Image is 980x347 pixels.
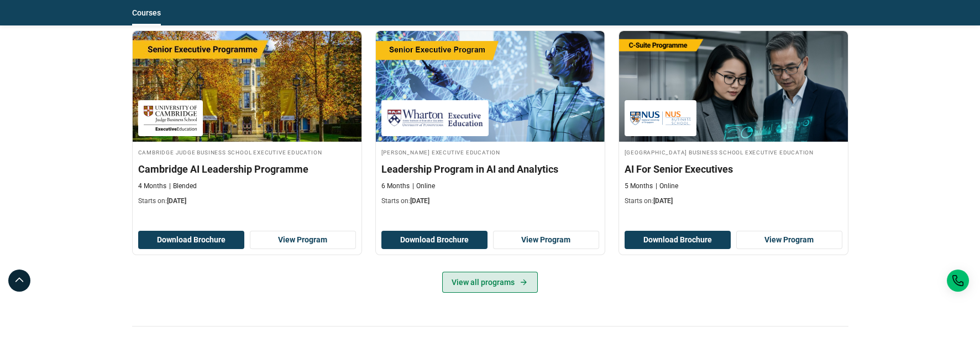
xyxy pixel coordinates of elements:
[625,182,653,191] p: 5 Months
[619,31,848,142] img: AI For Senior Executives | Online AI and Machine Learning Course
[625,162,842,176] h3: AI For Senior Executives
[138,182,166,191] p: 4 Months
[138,147,356,157] h4: Cambridge Judge Business School Executive Education
[736,231,842,250] a: View Program
[619,31,848,211] a: AI and Machine Learning Course by National University of Singapore Business School Executive Educ...
[381,162,599,176] h3: Leadership Program in AI and Analytics
[376,31,605,142] img: Leadership Program in AI and Analytics | Online AI and Machine Learning Course
[381,182,410,191] p: 6 Months
[442,272,538,293] a: View all programs
[381,196,599,206] p: Starts on:
[250,231,356,250] a: View Program
[138,162,356,176] h3: Cambridge AI Leadership Programme
[656,182,678,191] p: Online
[167,197,186,205] span: [DATE]
[625,196,842,206] p: Starts on:
[625,147,842,157] h4: [GEOGRAPHIC_DATA] Business School Executive Education
[144,106,197,131] img: Cambridge Judge Business School Executive Education
[387,106,483,131] img: Wharton Executive Education
[630,106,691,131] img: National University of Singapore Business School Executive Education
[625,231,731,250] button: Download Brochure
[381,231,488,250] button: Download Brochure
[381,147,599,157] h4: [PERSON_NAME] Executive Education
[376,31,605,211] a: AI and Machine Learning Course by Wharton Executive Education - September 25, 2025 Wharton Execut...
[653,197,673,205] span: [DATE]
[133,31,361,142] img: Cambridge AI Leadership Programme | Online AI and Machine Learning Course
[138,231,244,250] button: Download Brochure
[133,31,361,211] a: AI and Machine Learning Course by Cambridge Judge Business School Executive Education - September...
[410,197,429,205] span: [DATE]
[169,182,197,191] p: Blended
[412,182,435,191] p: Online
[493,231,599,250] a: View Program
[138,196,356,206] p: Starts on:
